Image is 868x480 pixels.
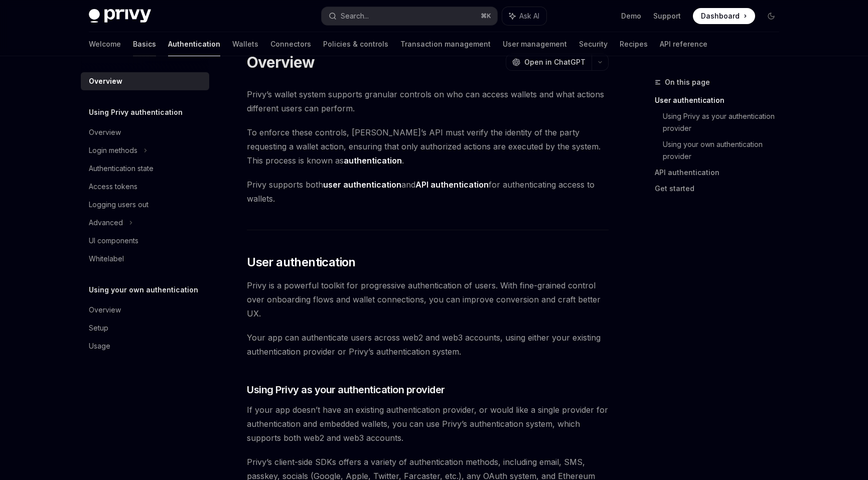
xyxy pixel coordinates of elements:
[506,54,592,71] button: Open in ChatGPT
[247,383,445,397] span: Using Privy as your authentication provider
[247,178,609,206] span: Privy supports both and for authenticating access to wallets.
[663,108,787,136] a: Using Privy as your authentication provider
[247,403,609,445] span: If your app doesn’t have an existing authentication provider, or would like a single provider for...
[89,144,137,156] div: Login methods
[341,10,369,22] div: Search...
[247,53,315,71] h1: Overview
[81,178,209,196] a: Access tokens
[81,250,209,268] a: Whitelabel
[660,32,707,56] a: API reference
[89,304,121,316] div: Overview
[270,32,311,56] a: Connectors
[693,8,755,24] a: Dashboard
[323,180,401,190] strong: user authentication
[663,136,787,165] a: Using your own authentication provider
[89,199,149,211] div: Logging users out
[481,12,491,20] span: ⌘ K
[701,11,740,21] span: Dashboard
[322,7,497,25] button: Search...⌘K
[655,92,787,108] a: User authentication
[247,254,356,270] span: User authentication
[89,322,108,334] div: Setup
[665,76,710,88] span: On this page
[247,278,609,321] span: Privy is a powerful toolkit for progressive authentication of users. With fine-grained control ov...
[168,32,220,56] a: Authentication
[133,32,156,56] a: Basics
[653,11,681,21] a: Support
[579,32,608,56] a: Security
[89,235,138,247] div: UI components
[247,331,609,359] span: Your app can authenticate users across web2 and web3 accounts, using either your existing authent...
[89,75,122,87] div: Overview
[81,123,209,141] a: Overview
[89,253,124,265] div: Whitelabel
[400,32,491,56] a: Transaction management
[415,180,489,190] strong: API authentication
[89,32,121,56] a: Welcome
[503,32,567,56] a: User management
[344,155,402,166] strong: authentication
[89,181,137,193] div: Access tokens
[89,217,123,229] div: Advanced
[81,337,209,355] a: Usage
[232,32,258,56] a: Wallets
[89,9,151,23] img: dark logo
[89,340,110,352] div: Usage
[247,87,609,115] span: Privy’s wallet system supports granular controls on who can access wallets and what actions diffe...
[89,126,121,138] div: Overview
[89,284,198,296] h5: Using your own authentication
[763,8,779,24] button: Toggle dark mode
[247,125,609,168] span: To enforce these controls, [PERSON_NAME]’s API must verify the identity of the party requesting a...
[620,32,648,56] a: Recipes
[81,196,209,214] a: Logging users out
[81,232,209,250] a: UI components
[621,11,641,21] a: Demo
[81,159,209,178] a: Authentication state
[323,32,388,56] a: Policies & controls
[81,319,209,337] a: Setup
[524,57,586,67] span: Open in ChatGPT
[655,165,787,181] a: API authentication
[81,72,209,90] a: Overview
[89,163,154,175] div: Authentication state
[502,7,546,25] button: Ask AI
[89,106,183,118] h5: Using Privy authentication
[81,301,209,319] a: Overview
[655,181,787,197] a: Get started
[519,11,539,21] span: Ask AI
